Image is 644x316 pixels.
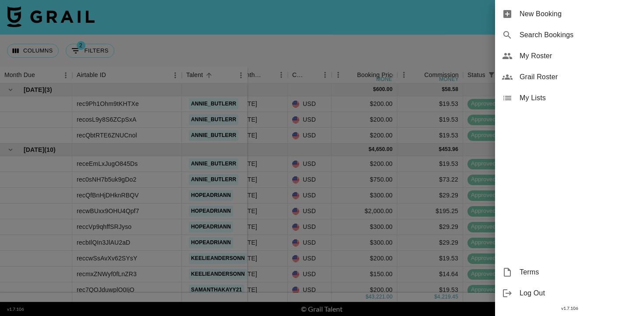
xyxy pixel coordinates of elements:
[520,93,637,103] span: My Lists
[520,9,637,19] span: New Booking
[495,304,644,313] div: v 1.7.106
[495,25,644,46] div: Search Bookings
[495,67,644,88] div: Grail Roster
[520,288,637,298] span: Log Out
[520,51,637,61] span: My Roster
[495,4,644,25] div: New Booking
[495,46,644,67] div: My Roster
[520,72,637,82] span: Grail Roster
[520,30,637,40] span: Search Bookings
[495,262,644,283] div: Terms
[520,267,637,277] span: Terms
[495,88,644,109] div: My Lists
[495,283,644,304] div: Log Out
